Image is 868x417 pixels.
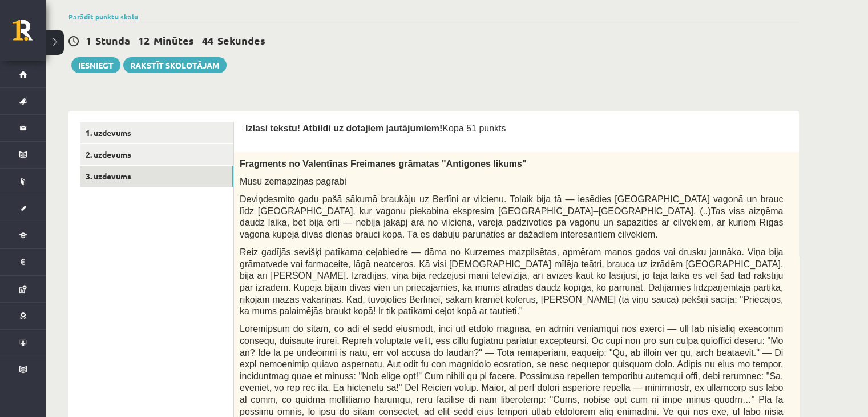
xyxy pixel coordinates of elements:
body: Bagātinātā teksta redaktors, wiswyg-editor-user-answer-47433862509260 [11,11,588,23]
body: Bagātinātā teksta redaktors, wiswyg-editor-user-answer-47433862115280 [11,11,588,23]
span: Deviņdesmito gadu pašā sākumā braukāju uz Berlīni ar vilcienu. Tolaik bija tā — iesēdies [GEOGRAP... [240,194,783,239]
span: 44 [202,34,213,47]
a: Parādīt punktu skalu [68,12,138,21]
body: Bagātinātā teksta redaktors, wiswyg-editor-user-answer-47433862934400 [11,11,588,23]
a: 2. uzdevums [80,144,233,165]
a: Rakstīt skolotājam [123,57,227,73]
span: 12 [138,34,150,47]
span: Stunda [95,34,130,47]
span: Sekundes [217,34,265,47]
span: Fragments no Valentīnas Freimanes grāmatas "Antigones likums" [240,159,526,169]
span: Izlasi tekstu! Atbildi uz dotajiem jautājumiem! [245,123,442,133]
a: 1. uzdevums [80,122,233,143]
a: 3. uzdevums [80,166,233,187]
body: Bagātinātā teksta redaktors, wiswyg-editor-user-answer-47433863255960 [11,11,588,23]
span: 1 [86,34,91,47]
span: Mūsu zemapziņas pagrabi [240,177,346,186]
span: Kopā 51 punkts [442,123,506,133]
span: Minūtes [154,34,194,47]
span: Reiz gadījās sevišķi patīkama ceļabiedre — dāma no Kurzemes mazpilsētas, apmēram manos gados vai ... [240,247,783,316]
a: Rīgas 1. Tālmācības vidusskola [13,20,46,49]
body: Bagātinātā teksta redaktors, wiswyg-editor-user-answer-47433863630260 [11,11,588,23]
body: Bagātinātā teksta redaktors, wiswyg-editor-user-answer-47433863848440 [11,11,588,23]
button: Iesniegt [71,57,120,73]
